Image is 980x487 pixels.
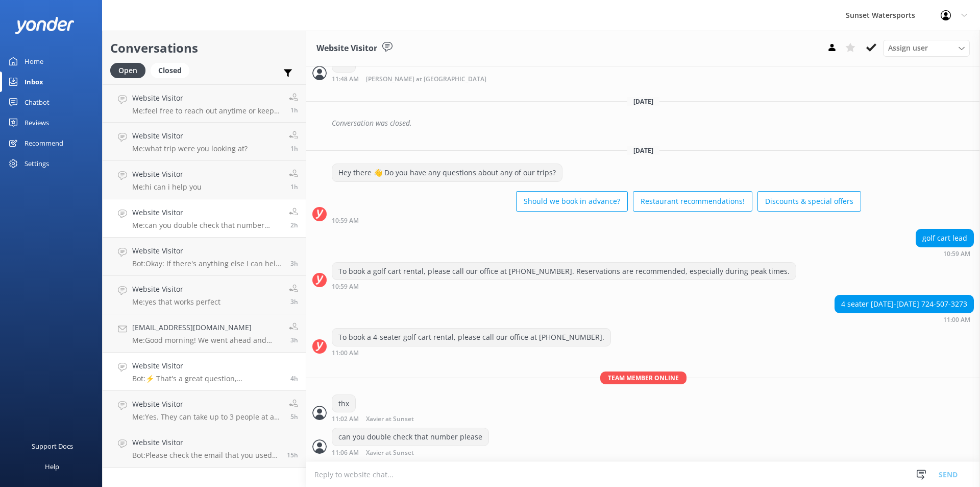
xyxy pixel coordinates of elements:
p: Me: yes that works perfect [132,297,220,307]
a: Website VisitorBot:Please check the email that you used when you made your reservation. If you ca... [103,429,306,468]
div: 10:06am 18-Aug-2025 (UTC -05:00) America/Cancun [332,449,489,456]
div: Conversation was closed. [332,114,974,132]
span: 11:36am 18-Aug-2025 (UTC -05:00) America/Cancun [290,182,298,191]
span: 09:14pm 17-Aug-2025 (UTC -05:00) America/Cancun [287,451,298,459]
strong: 10:59 AM [332,218,359,224]
a: Website VisitorBot:⚡ That's a great question, unfortunately I do not know the answer. I'm going t... [103,353,306,391]
div: Reviews [24,112,49,133]
div: 10:48am 14-Aug-2025 (UTC -05:00) America/Cancun [332,75,520,83]
p: Me: hi can i help you [132,182,202,192]
p: Me: can you double check that number please [132,221,281,230]
a: Closed [151,64,194,76]
span: 09:26am 18-Aug-2025 (UTC -05:00) America/Cancun [290,297,298,306]
span: [DATE] [627,97,659,106]
p: Bot: Please check the email that you used when you made your reservation. If you cannot locate th... [132,451,279,460]
div: 09:59am 18-Aug-2025 (UTC -05:00) America/Cancun [332,217,861,224]
h4: [EMAIL_ADDRESS][DOMAIN_NAME] [132,322,281,333]
div: Open [110,63,145,78]
div: 10:00am 18-Aug-2025 (UTC -05:00) America/Cancun [332,349,611,356]
strong: 11:00 AM [332,350,359,356]
h4: Website Visitor [132,360,283,372]
h4: Website Visitor [132,245,283,257]
a: Website VisitorMe:yes that works perfect3h [103,276,306,314]
a: Website VisitorMe:hi can i help you1h [103,161,306,199]
div: thx [332,395,355,412]
button: Discounts & special offers [757,191,861,212]
h4: Website Visitor [132,169,202,180]
p: Me: Yes. They can take up to 3 people at a time on each flight! We have some great packages and d... [132,412,281,422]
h3: Website Visitor [316,42,377,55]
span: 07:30am 18-Aug-2025 (UTC -05:00) America/Cancun [290,412,298,421]
h4: Website Visitor [132,284,220,295]
span: Xavier at Sunset [366,416,414,423]
span: 08:47am 18-Aug-2025 (UTC -05:00) America/Cancun [290,374,298,383]
span: 11:37am 18-Aug-2025 (UTC -05:00) America/Cancun [290,144,298,153]
div: can you double check that number please [332,428,488,446]
span: Xavier at Sunset [366,450,414,456]
a: Website VisitorMe:Yes. They can take up to 3 people at a time on each flight! We have some great ... [103,391,306,429]
strong: 10:59 AM [332,284,359,290]
h2: Conversations [110,38,298,58]
p: Me: feel free to reach out anytime or keep that link regards congrats again [132,106,281,115]
div: 4 seater [DATE]-[DATE] 724-507-3273 [835,295,973,313]
img: yonder-white-logo.png [15,17,74,34]
strong: 11:02 AM [332,416,359,423]
div: 10:02am 18-Aug-2025 (UTC -05:00) America/Cancun [332,415,447,423]
div: Assign User [883,40,970,56]
a: Website VisitorMe:can you double check that number please2h [103,199,306,238]
span: Team member online [600,372,687,384]
div: Closed [151,63,189,78]
p: Bot: ⚡ That's a great question, unfortunately I do not know the answer. I'm going to reach out to... [132,374,283,383]
a: Website VisitorMe:what trip were you looking at?1h [103,123,306,161]
p: Me: what trip were you looking at? [132,144,248,153]
div: Recommend [24,133,63,153]
h4: Website Visitor [132,130,248,142]
strong: 11:00 AM [943,317,970,323]
div: Home [24,51,43,72]
div: Settings [24,153,49,174]
div: 10:00am 18-Aug-2025 (UTC -05:00) America/Cancun [835,316,974,323]
div: To book a 4-seater golf cart rental, please call our office at [PHONE_NUMBER]. [332,329,610,346]
button: Restaurant recommendations! [633,191,752,212]
p: Me: Good morning! We went ahead and fixed that email you should be receiving a new confirmation e... [132,336,281,345]
a: Website VisitorMe:feel free to reach out anytime or keep that link regards congrats again1h [103,84,306,123]
div: 09:59am 18-Aug-2025 (UTC -05:00) America/Cancun [332,283,796,290]
div: Support Docs [32,436,73,456]
div: Help [45,456,59,477]
span: 09:59am 18-Aug-2025 (UTC -05:00) America/Cancun [290,259,298,268]
div: 2025-08-15T12:08:59.901 [312,114,974,132]
span: Assign user [888,42,928,54]
strong: 11:06 AM [332,450,359,456]
h4: Website Visitor [132,437,279,448]
div: 09:59am 18-Aug-2025 (UTC -05:00) America/Cancun [916,250,974,257]
h4: Website Visitor [132,399,281,410]
strong: 11:48 AM [332,76,359,83]
span: 09:25am 18-Aug-2025 (UTC -05:00) America/Cancun [290,336,298,344]
span: [PERSON_NAME] at [GEOGRAPHIC_DATA] [366,76,486,83]
div: Inbox [24,72,43,92]
div: Hey there 👋 Do you have any questions about any of our trips? [332,164,562,181]
h4: Website Visitor [132,92,281,104]
a: Open [110,64,151,76]
div: golf cart lead [916,229,973,247]
button: Should we book in advance? [516,191,628,212]
span: [DATE] [627,146,659,155]
span: 10:06am 18-Aug-2025 (UTC -05:00) America/Cancun [290,221,298,229]
div: To book a golf cart rental, please call our office at [PHONE_NUMBER]. Reservations are recommende... [332,263,796,280]
a: [EMAIL_ADDRESS][DOMAIN_NAME]Me:Good morning! We went ahead and fixed that email you should be rec... [103,314,306,353]
p: Bot: Okay: If there's anything else I can help with, let me know! [132,259,283,268]
a: Website VisitorBot:Okay: If there's anything else I can help with, let me know!3h [103,238,306,276]
div: Chatbot [24,92,50,112]
span: 11:56am 18-Aug-2025 (UTC -05:00) America/Cancun [290,106,298,114]
h4: Website Visitor [132,207,281,218]
strong: 10:59 AM [943,251,970,257]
